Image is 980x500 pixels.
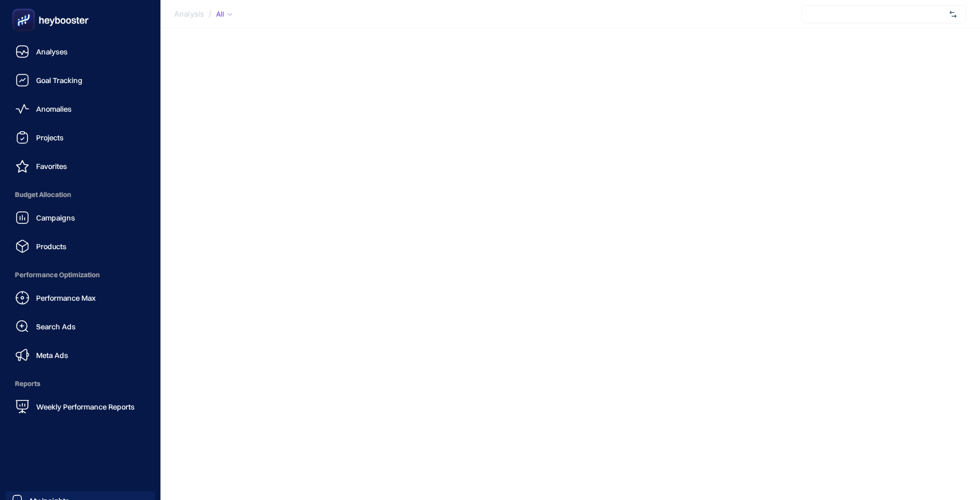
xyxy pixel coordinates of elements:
a: Search Ads [9,315,151,338]
a: Campaigns [9,206,151,229]
a: Weekly Performance Reports [9,395,151,418]
span: Favorites [36,162,67,171]
a: Favorites [9,155,151,178]
span: Reports [9,372,151,395]
img: svg%3e [950,9,957,20]
a: Products [9,235,151,258]
span: Weekly Performance Reports [36,402,135,411]
span: Analysis [174,10,204,19]
a: Meta Ads [9,344,151,367]
span: Campaigns [36,213,75,222]
span: Products [36,242,66,251]
a: Performance Max [9,286,151,309]
span: Budget Allocation [9,183,151,206]
span: Analyses [36,47,68,56]
a: Projects [9,126,151,149]
a: Analyses [9,40,151,63]
span: Performance Max [36,293,96,302]
span: Projects [36,133,64,142]
span: Performance Optimization [9,263,151,286]
span: / [209,9,211,18]
a: Goal Tracking [9,69,151,92]
a: Anomalies [9,97,151,120]
span: Anomalies [36,104,72,113]
span: Search Ads [36,322,76,331]
span: Goal Tracking [36,76,83,85]
div: All [216,10,232,19]
span: Meta Ads [36,351,68,360]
